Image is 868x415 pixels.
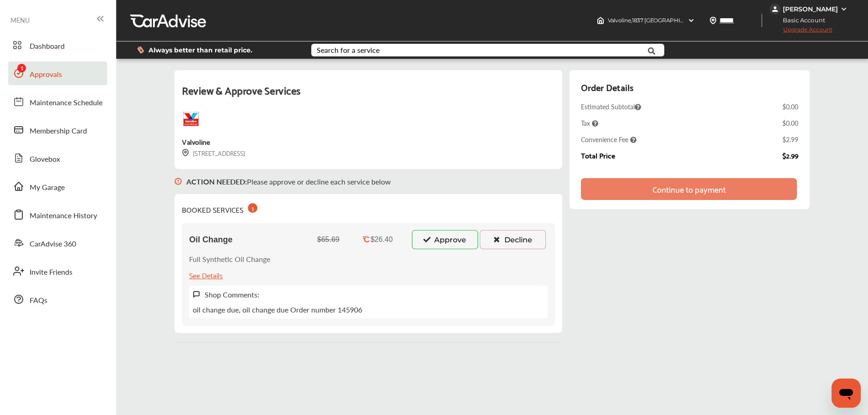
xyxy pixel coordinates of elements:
div: $26.40 [370,236,393,244]
div: [STREET_ADDRESS] [182,148,245,158]
img: dollor_label_vector.a70140d1.svg [137,46,144,54]
span: Maintenance History [30,210,97,222]
label: Shop Comments: [205,289,259,300]
div: Review & Approve Services [182,81,555,110]
div: Order Details [581,79,633,95]
a: FAQs [8,287,107,311]
a: Membership Card [8,118,107,142]
img: logo-valvoline.png [182,110,200,128]
span: My Garage [30,182,65,194]
img: WGsFRI8htEPBVLJbROoPRyZpYNWhNONpIPPETTm6eUC0GeLEiAAAAAElFTkSuQmCC [840,5,847,13]
div: Total Price [581,151,615,159]
a: Dashboard [8,33,107,57]
a: Glovebox [8,146,107,170]
img: svg+xml;base64,PHN2ZyB3aWR0aD0iMTYiIGhlaWdodD0iMTciIHZpZXdCb3g9IjAgMCAxNiAxNyIgZmlsbD0ibm9uZSIgeG... [193,291,200,298]
p: Please approve or decline each service below [186,176,391,187]
span: Dashboard [30,41,65,52]
span: Maintenance Schedule [30,97,103,109]
p: oil change due, oil change due Order number 145906 [193,304,362,315]
div: $0.00 [782,102,798,111]
a: CarAdvise 360 [8,231,107,255]
div: Valvoline [182,135,210,148]
a: Approvals [8,61,107,85]
div: BOOKED SERVICES [182,201,257,215]
img: svg+xml;base64,PHN2ZyB3aWR0aD0iMTYiIGhlaWdodD0iMTciIHZpZXdCb3g9IjAgMCAxNiAxNyIgZmlsbD0ibm9uZSIgeG... [182,149,189,157]
a: Invite Friends [8,259,107,283]
span: Approvals [30,69,62,81]
div: Continue to payment [652,184,726,194]
img: header-down-arrow.9dd2ce7d.svg [688,17,695,24]
img: header-home-logo.8d720a4f.svg [597,17,604,24]
span: Basic Account [770,15,832,25]
div: $0.00 [782,118,798,128]
span: Glovebox [30,154,60,165]
div: $2.99 [782,151,798,159]
img: header-divider.bc55588e.svg [761,14,762,27]
div: Search for a service [317,46,380,54]
a: Maintenance History [8,203,107,226]
span: Invite Friends [30,266,72,278]
div: 1 [248,203,257,213]
span: Valvoline , 1837 [GEOGRAPHIC_DATA] [GEOGRAPHIC_DATA] , NJ 08003 [608,17,791,24]
a: Maintenance Schedule [8,90,107,113]
div: [PERSON_NAME] [783,5,838,13]
b: ACTION NEEDED : [186,176,247,187]
img: svg+xml;base64,PHN2ZyB3aWR0aD0iMTYiIGhlaWdodD0iMTciIHZpZXdCb3g9IjAgMCAxNiAxNyIgZmlsbD0ibm9uZSIgeG... [175,169,182,194]
span: Always better than retail price. [149,47,252,53]
span: FAQs [30,295,47,307]
div: $65.69 [317,236,339,244]
img: location_vector.a44bc228.svg [709,17,717,24]
span: Membership Card [30,125,87,137]
span: Estimated Subtotal [581,102,641,111]
span: Convenience Fee [581,135,637,144]
span: Oil Change [189,235,232,245]
button: Decline [480,230,546,249]
span: Tax [581,118,598,128]
a: My Garage [8,174,107,198]
button: Approve [412,230,478,249]
div: $2.99 [782,135,798,144]
span: CarAdvise 360 [30,238,76,250]
div: See Details [189,269,223,281]
img: jVpblrzwTbfkPYzPPzSLxeg0AAAAASUVORK5CYII= [770,4,781,15]
p: Full Synthetic Oil Change [189,254,270,264]
iframe: Button to launch messaging window [832,379,861,408]
span: Upgrade Account [770,26,832,37]
span: MENU [10,16,30,24]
